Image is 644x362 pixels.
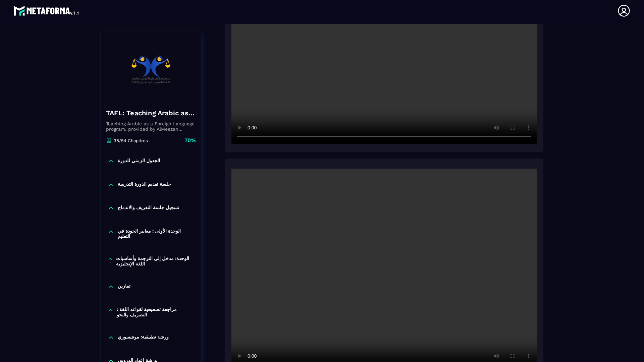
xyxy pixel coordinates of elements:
p: تسجيل جلسة التعريف والاندماج [118,205,179,212]
p: مراجعة تصحيحية لقواعد اللغة : التصريف والنحو [117,307,194,317]
h4: TAFL: Teaching Arabic as a Foreign Language program [106,108,196,118]
p: ورشة تطبیقیة: مونتیسوري [118,334,169,341]
p: تمارين [118,283,130,290]
p: الوحدة الأولى : معايير الجودة في التعليم [118,228,194,239]
img: banner [106,36,196,103]
p: الوحدة: مدخل إلى الترجمة وأساسيات اللغة الإنجليزية [116,256,194,266]
p: 70% [184,137,196,144]
p: Teaching Arabic as a Foreign Language program, provided by AlMeezan Academy in the [GEOGRAPHIC_DATA] [106,121,196,132]
p: الجدول الزمني للدورة [118,158,160,165]
p: جلسة تقديم الدورة التدريبية [118,181,171,188]
p: 38/54 Chapitres [114,138,148,143]
img: logo [13,4,80,17]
